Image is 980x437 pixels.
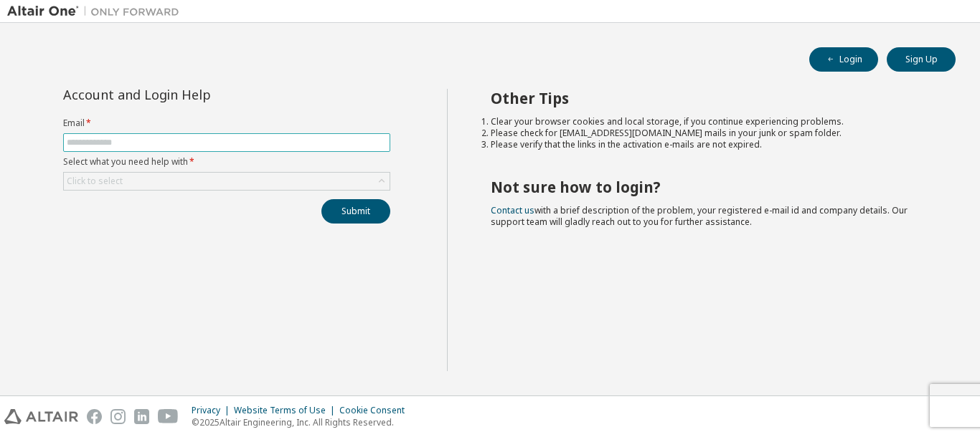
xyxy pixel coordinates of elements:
[7,4,187,19] img: Altair One
[339,405,413,416] div: Cookie Consent
[4,409,78,424] img: altair_logo.svg
[491,204,908,228] span: with a brief description of the problem, your registered e-mail id and company details. Our suppo...
[63,117,390,129] label: Email
[64,173,390,190] div: Click to select
[134,409,149,424] img: linkedin.svg
[491,204,534,216] a: Contact us
[491,128,930,139] li: Please check for [EMAIL_ADDRESS][DOMAIN_NAME] mails in your junk or spam folder.
[887,47,956,72] button: Sign Up
[158,409,179,424] img: youtube.svg
[491,139,930,150] li: Please verify that the links in the activation e-mails are not expired.
[491,116,930,128] li: Clear your browser cookies and local storage, if you continue experiencing problems.
[63,89,325,100] div: Account and Login Help
[110,409,126,424] img: instagram.svg
[63,156,390,168] label: Select what you need help with
[192,405,234,416] div: Privacy
[67,176,123,187] div: Click to select
[192,416,413,428] p: © 2025 Altair Engineering, Inc. All Rights Reserved.
[87,409,102,424] img: facebook.svg
[321,199,390,224] button: Submit
[491,178,930,196] h2: Not sure how to login?
[491,89,930,107] h2: Other Tips
[234,405,339,416] div: Website Terms of Use
[809,47,878,72] button: Login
